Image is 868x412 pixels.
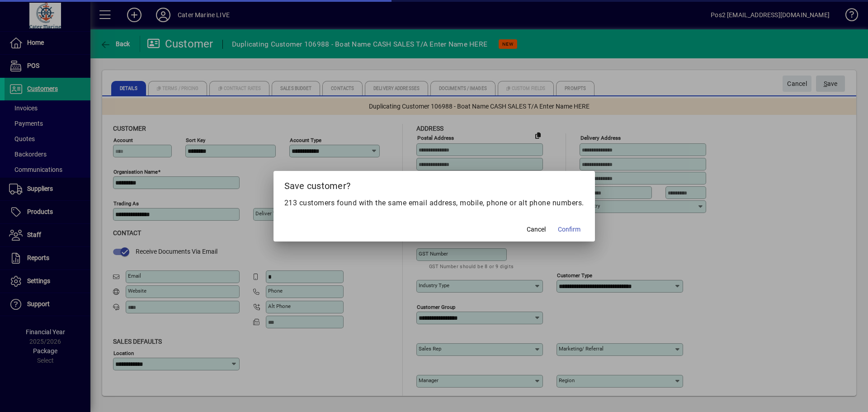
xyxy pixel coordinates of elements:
[274,198,595,218] mat-dialog-content: 213 customers found with the same email address, mobile, phone or alt phone numbers.
[522,222,551,238] button: Cancel
[554,222,584,238] button: Confirm
[527,225,546,234] span: Cancel
[558,225,580,234] span: Confirm
[274,171,595,197] h2: Save customer?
